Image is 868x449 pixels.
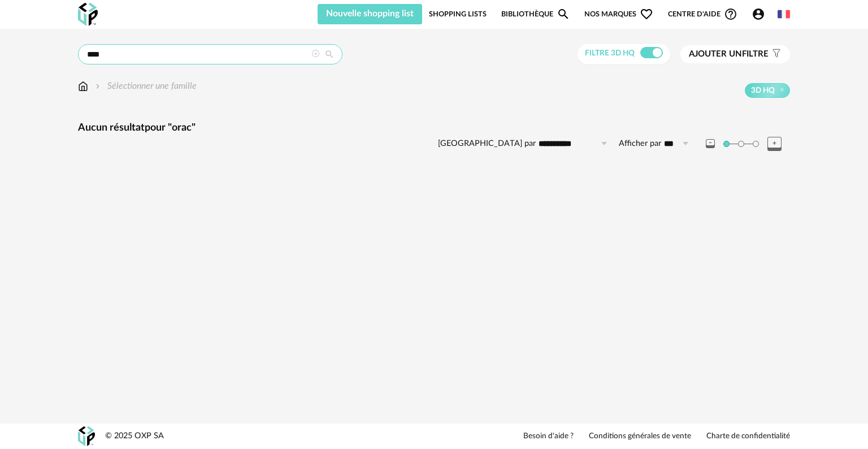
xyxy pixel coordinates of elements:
span: 3D HQ [751,85,775,96]
a: Charte de confidentialité [706,431,790,442]
span: Nos marques [584,4,653,24]
button: Nouvelle shopping list [318,4,422,24]
div: Sélectionner une famille [93,80,197,93]
a: BibliothèqueMagnify icon [501,4,570,24]
span: Magnify icon [557,7,570,21]
span: pour "orac" [145,123,196,133]
label: Afficher par [619,139,661,149]
span: Heart Outline icon [640,7,653,21]
div: © 2025 OXP SA [105,431,164,442]
span: Filter icon [769,49,782,60]
button: Ajouter unfiltre Filter icon [680,45,790,63]
a: Conditions générales de vente [589,431,691,442]
span: Ajouter un [689,50,742,58]
img: OXP [78,3,98,26]
span: Filtre 3D HQ [585,49,635,57]
img: svg+xml;base64,PHN2ZyB3aWR0aD0iMTYiIGhlaWdodD0iMTciIHZpZXdCb3g9IjAgMCAxNiAxNyIgZmlsbD0ibm9uZSIgeG... [78,80,88,93]
div: Aucun résultat [78,122,790,135]
span: Account Circle icon [752,7,765,21]
span: Centre d'aideHelp Circle Outline icon [668,7,737,21]
span: Nouvelle shopping list [326,9,414,18]
span: filtre [689,49,769,60]
span: Account Circle icon [752,7,770,21]
label: [GEOGRAPHIC_DATA] par [438,139,536,149]
img: fr [778,8,790,20]
a: Shopping Lists [429,4,487,24]
a: Besoin d'aide ? [523,431,574,442]
img: svg+xml;base64,PHN2ZyB3aWR0aD0iMTYiIGhlaWdodD0iMTYiIHZpZXdCb3g9IjAgMCAxNiAxNiIgZmlsbD0ibm9uZSIgeG... [93,80,102,93]
span: Help Circle Outline icon [724,7,737,21]
img: OXP [78,426,95,446]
